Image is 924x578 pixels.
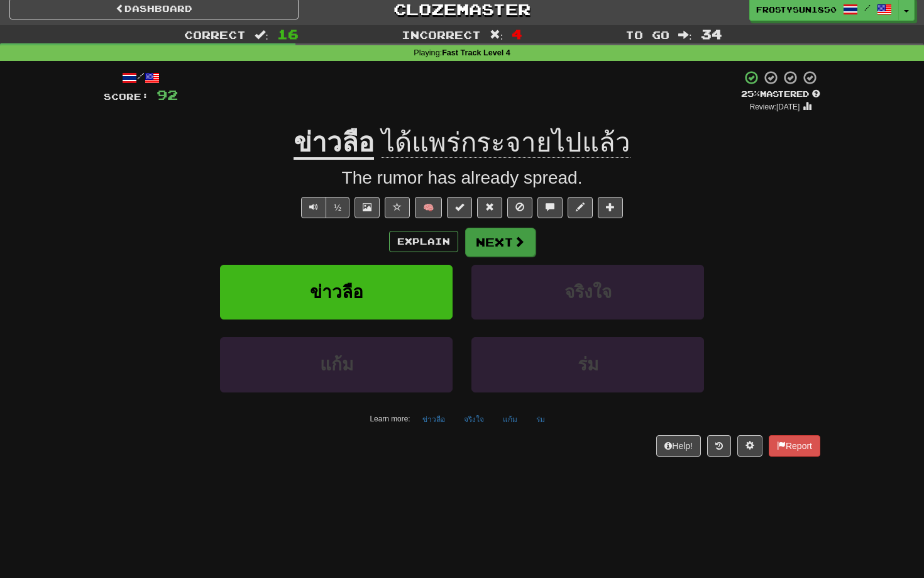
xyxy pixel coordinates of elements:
button: จริงใจ [471,265,704,320]
button: Help! [656,435,701,457]
button: ร่ม [529,410,552,429]
button: แก้ม [220,337,453,392]
button: Play sentence audio (ctl+space) [301,197,326,218]
button: ½ [326,197,349,218]
div: The rumor has already spread. [104,165,820,191]
span: : [678,30,692,40]
button: Round history (alt+y) [707,435,731,457]
button: Add to collection (alt+a) [598,197,623,218]
button: Explain [389,231,458,252]
span: 16 [277,26,299,42]
button: Set this sentence to 100% Mastered (alt+m) [447,197,472,218]
div: Mastered [741,89,820,100]
u: ข่าวลือ [294,128,374,160]
span: To go [625,28,669,41]
span: จริงใจ [564,282,612,302]
div: Text-to-speech controls [299,197,349,218]
span: Incorrect [402,28,481,41]
span: : [255,30,268,40]
button: ข่าวลือ [220,265,453,320]
span: 25 % [741,89,760,99]
button: Show image (alt+x) [355,197,380,218]
button: ข่าวลือ [415,410,452,429]
button: Discuss sentence (alt+u) [537,197,563,218]
button: 🧠 [415,197,442,218]
button: Report [769,435,820,457]
span: ร่ม [578,355,598,374]
small: Review: [DATE] [750,103,800,111]
strong: Fast Track Level 4 [442,48,510,57]
span: Score: [104,91,149,102]
div: / [104,70,178,86]
button: ร่ม [471,337,704,392]
button: Ignore sentence (alt+i) [507,197,532,218]
button: แก้ม [496,410,524,429]
span: 92 [157,87,178,103]
span: : [490,30,503,40]
span: 4 [512,26,522,42]
span: 34 [701,26,722,42]
button: จริงใจ [457,410,491,429]
span: ได้แพร่กระจายไปแล้ว [382,128,630,158]
button: Edit sentence (alt+d) [568,197,593,218]
span: Correct [184,28,246,41]
span: ข่าวลือ [310,282,363,302]
small: Learn more: [370,414,410,423]
span: / [864,3,871,12]
span: FrostySun1850 [756,4,837,15]
span: แก้ม [320,355,353,374]
button: Favorite sentence (alt+f) [385,197,410,218]
button: Next [465,228,536,257]
button: Reset to 0% Mastered (alt+r) [477,197,502,218]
